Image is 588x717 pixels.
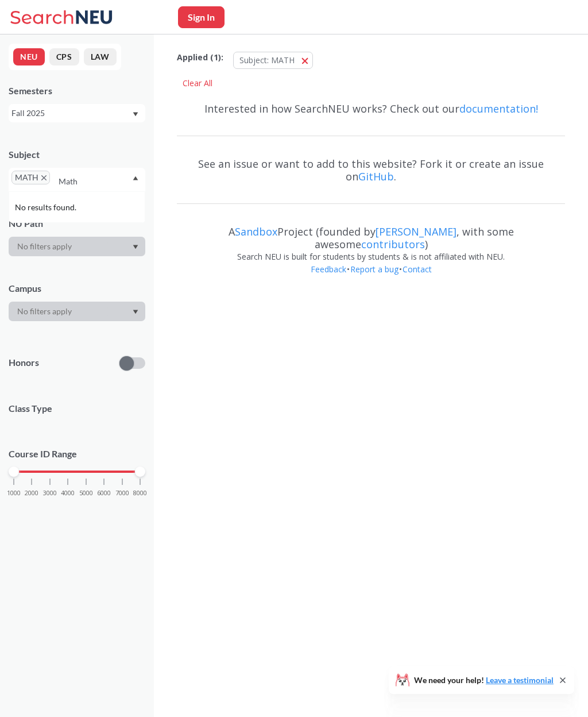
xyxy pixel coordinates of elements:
div: See an issue or want to add to this website? Fork it or create an issue on . [177,147,565,193]
div: MATHX to remove pillDropdown arrowNo results found. [9,168,145,191]
span: Class Type [9,402,145,415]
svg: Dropdown arrow [133,112,138,117]
div: Campus [9,282,145,295]
a: GitHub [358,169,394,183]
span: 8000 [133,490,147,496]
div: Search NEU is built for students by students & is not affiliated with NEU. [177,250,565,263]
div: Dropdown arrow [9,237,145,256]
span: 6000 [97,490,111,496]
svg: X to remove pill [41,175,47,180]
span: 4000 [61,490,75,496]
div: Semesters [9,84,145,97]
svg: Dropdown arrow [133,310,138,314]
button: Subject: MATH [233,52,313,69]
svg: Dropdown arrow [133,176,138,180]
div: Fall 2025Dropdown arrow [9,104,145,122]
span: 3000 [43,490,57,496]
div: NU Path [9,217,145,230]
svg: Dropdown arrow [133,245,138,249]
span: No results found. [15,201,79,214]
div: Fall 2025 [11,107,131,119]
div: Clear All [177,75,218,92]
button: LAW [84,48,117,65]
p: Honors [9,356,39,369]
span: 2000 [25,490,38,496]
a: Sandbox [235,225,277,238]
button: CPS [49,48,79,65]
span: MATHX to remove pill [11,171,50,184]
div: A Project (founded by , with some awesome ) [177,215,565,250]
div: Subject [9,148,145,161]
span: We need your help! [414,676,554,684]
a: Leave a testimonial [486,675,554,685]
span: Subject: MATH [239,55,295,65]
button: Sign In [178,6,225,28]
a: Feedback [310,264,347,275]
span: Applied ( 1 ): [177,51,223,64]
div: Dropdown arrow [9,302,145,321]
a: Contact [402,264,432,275]
div: Interested in how SearchNEU works? Check out our [177,92,565,125]
a: [PERSON_NAME] [376,225,457,238]
span: 7000 [115,490,129,496]
a: Report a bug [350,264,399,275]
span: 1000 [7,490,21,496]
p: Course ID Range [9,448,145,461]
div: • • [177,263,565,293]
span: 5000 [79,490,93,496]
button: NEU [13,48,45,65]
a: documentation! [459,102,538,115]
a: contributors [361,237,425,251]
